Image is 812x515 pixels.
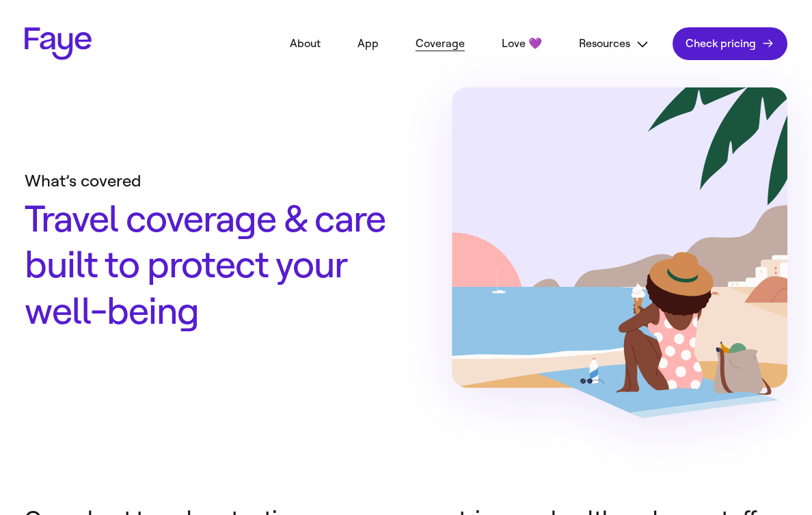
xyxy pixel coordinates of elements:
p: What’s covered [25,171,408,191]
button: Resources [565,29,663,59]
a: Check pricing [673,27,787,60]
a: Coverage [402,29,478,59]
a: Love 💜 [488,29,556,59]
a: About [276,29,334,59]
a: Faye Logo [25,27,92,60]
h1: Travel coverage & care built to protect your well-being [25,197,408,335]
a: App [344,29,392,59]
